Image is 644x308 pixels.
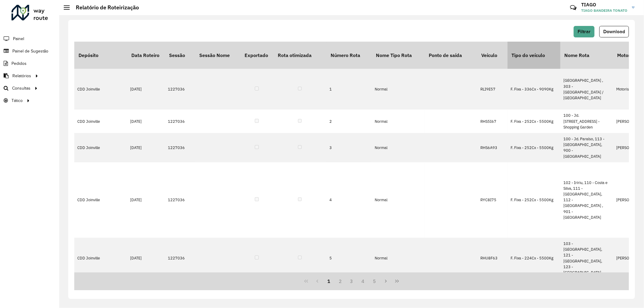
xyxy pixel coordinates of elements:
[127,133,165,162] td: [DATE]
[346,275,357,287] button: 3
[74,162,127,238] td: CDD Joinville
[372,110,425,133] td: Normal
[581,8,627,13] span: TIAGO BANDEIRA TONATO
[11,97,23,104] span: Tático
[240,42,274,69] th: Exportado
[508,69,560,110] td: F. Fixa - 336Cx - 9090Kg
[127,42,165,69] th: Data Roteiro
[74,42,127,69] th: Depósito
[578,29,591,34] span: Filtrar
[599,26,629,37] button: Download
[127,162,165,238] td: [DATE]
[165,238,195,278] td: 1227036
[326,238,372,278] td: 5
[508,42,560,69] th: Tipo do veículo
[12,48,48,54] span: Painel de Sugestão
[326,69,372,110] td: 1
[391,275,403,287] button: Last Page
[335,275,346,287] button: 2
[11,60,27,67] span: Pedidos
[581,2,627,8] h3: TIAGO
[560,42,613,69] th: Nome Rota
[560,133,613,162] td: 100 - Jd. Paraíso, 113 - [GEOGRAPHIC_DATA], 900 - [GEOGRAPHIC_DATA]
[70,4,139,11] h2: Relatório de Roteirização
[326,42,372,69] th: Número Rota
[165,42,195,69] th: Sessão
[165,133,195,162] td: 1227036
[357,275,369,287] button: 4
[127,238,165,278] td: [DATE]
[74,133,127,162] td: CDD Joinville
[477,42,508,69] th: Veículo
[380,275,392,287] button: Next Page
[508,133,560,162] td: F. Fixa - 252Cx - 5500Kg
[498,2,561,18] div: Críticas? Dúvidas? Elogios? Sugestões? Entre em contato conosco!
[567,1,580,14] a: Contato Rápido
[369,275,380,287] button: 5
[560,162,613,238] td: 102 - Iririu, 110 - Costa e Silva, 111 - [GEOGRAPHIC_DATA], 112 - [GEOGRAPHIC_DATA] , 901 - [GEOG...
[477,110,508,133] td: RHS5I67
[127,69,165,110] td: [DATE]
[12,73,31,79] span: Relatórios
[574,26,594,37] button: Filtrar
[372,133,425,162] td: Normal
[12,85,30,91] span: Consultas
[560,69,613,110] td: [GEOGRAPHIC_DATA] , 303 - [GEOGRAPHIC_DATA] / [GEOGRAPHIC_DATA]
[372,69,425,110] td: Normal
[74,110,127,133] td: CDD Joinville
[477,238,508,278] td: RHU8F63
[326,162,372,238] td: 4
[323,275,335,287] button: 1
[195,42,240,69] th: Sessão Nome
[560,110,613,133] td: 100 - Jd. [STREET_ADDRESS] - Shopping Garden
[508,110,560,133] td: F. Fixa - 252Cx - 5500Kg
[477,133,508,162] td: RHS6A93
[326,110,372,133] td: 2
[372,238,425,278] td: Normal
[477,162,508,238] td: RYC8I75
[508,162,560,238] td: F. Fixa - 252Cx - 5500Kg
[274,42,326,69] th: Rota otimizada
[603,29,625,34] span: Download
[74,238,127,278] td: CDD Joinville
[372,42,425,69] th: Nome Tipo Rota
[165,110,195,133] td: 1227036
[165,162,195,238] td: 1227036
[127,110,165,133] td: [DATE]
[560,238,613,278] td: 103 - [GEOGRAPHIC_DATA], 121 - [GEOGRAPHIC_DATA], 123 - [GEOGRAPHIC_DATA]
[13,36,24,42] span: Painel
[165,69,195,110] td: 1227036
[326,133,372,162] td: 3
[74,69,127,110] td: CDD Joinville
[477,69,508,110] td: RLI9E57
[508,238,560,278] td: F. Fixa - 224Cx - 5500Kg
[425,42,477,69] th: Ponto de saída
[372,162,425,238] td: Normal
